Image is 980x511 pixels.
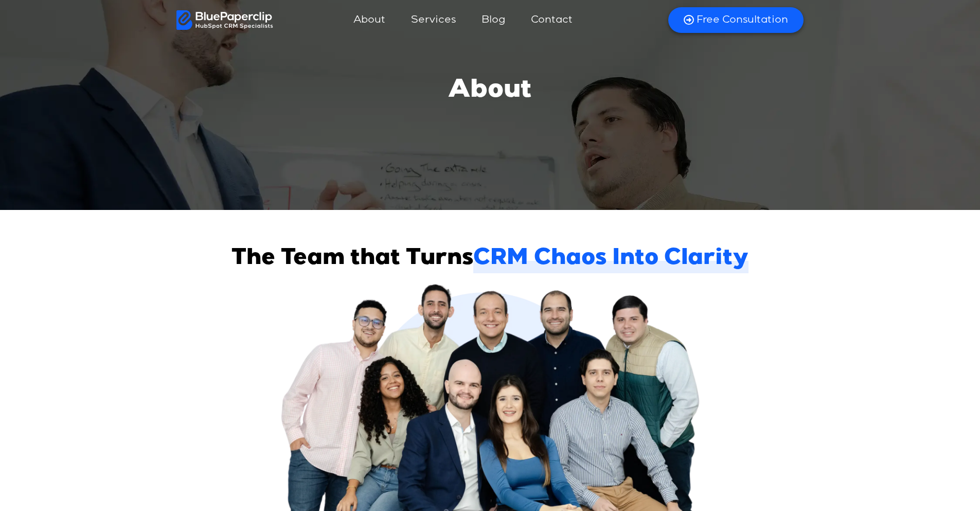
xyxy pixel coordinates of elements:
[176,10,274,30] img: BluePaperClip Logo White
[521,8,583,32] a: Contact
[231,246,749,273] h2: The Team that Turns
[273,8,655,32] nav: Menu
[343,8,396,32] a: About
[697,13,788,27] span: Free Consultation
[401,8,466,32] a: Services
[448,76,532,107] h1: About
[471,8,515,32] a: Blog
[668,7,804,33] a: Free Consultation
[473,246,749,273] span: CRM Chaos Into Clarity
